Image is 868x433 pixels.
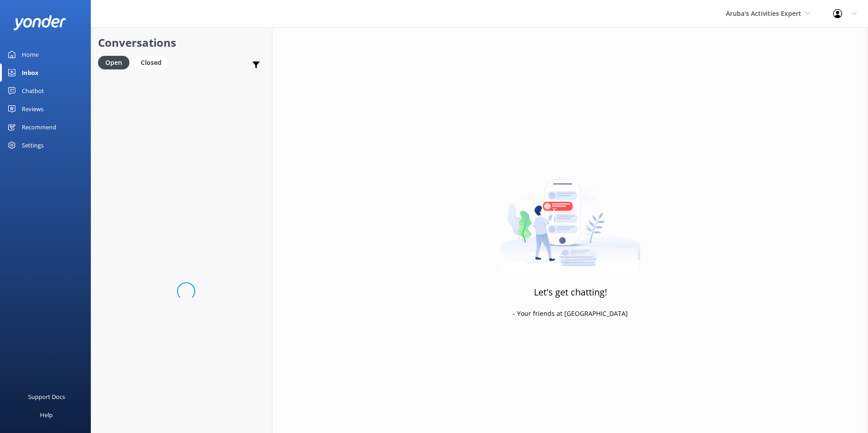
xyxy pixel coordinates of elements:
[28,388,65,406] div: Support Docs
[98,34,265,51] h2: Conversations
[726,9,801,18] span: Aruba's Activities Expert
[134,56,168,69] div: Closed
[534,285,607,300] h3: Let's get chatting!
[22,136,44,154] div: Settings
[98,57,134,67] a: Open
[22,82,44,100] div: Chatbot
[40,406,53,424] div: Help
[14,15,66,30] img: yonder-white-logo.png
[98,56,129,69] div: Open
[22,64,39,82] div: Inbox
[513,309,628,319] p: - Your friends at [GEOGRAPHIC_DATA]
[500,160,641,273] img: artwork of a man stealing a conversation from at giant smartphone
[22,118,56,136] div: Recommend
[134,57,173,67] a: Closed
[22,45,39,64] div: Home
[22,100,44,118] div: Reviews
